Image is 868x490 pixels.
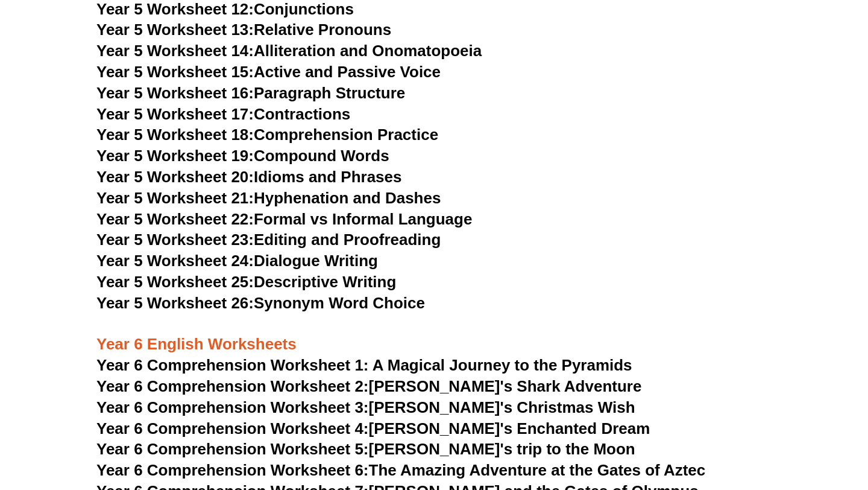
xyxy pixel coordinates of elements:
span: Year 5 Worksheet 18: [96,126,254,144]
a: Year 5 Worksheet 14:Alliteration and Onomatopoeia [96,42,482,60]
a: Year 5 Worksheet 23:Editing and Proofreading [96,231,441,249]
span: Year 6 Comprehension Worksheet 5: [96,440,369,458]
h3: Year 6 English Worksheets [96,314,772,355]
span: Year 5 Worksheet 13: [96,21,254,39]
a: Year 6 Comprehension Worksheet 3:[PERSON_NAME]'s Christmas Wish [96,398,635,416]
a: Year 5 Worksheet 15:Active and Passive Voice [96,63,441,81]
a: Year 5 Worksheet 22:Formal vs Informal Language [96,210,472,228]
a: Year 5 Worksheet 16:Paragraph Structure [96,84,405,102]
a: Year 5 Worksheet 20:Idioms and Phrases [96,168,401,186]
span: Year 5 Worksheet 20: [96,168,254,186]
iframe: Chat Widget [661,354,868,490]
a: Year 5 Worksheet 13:Relative Pronouns [96,21,391,39]
span: Year 5 Worksheet 17: [96,105,254,123]
a: Year 6 Comprehension Worksheet 5:[PERSON_NAME]'s trip to the Moon [96,440,635,458]
a: Year 5 Worksheet 25:Descriptive Writing [96,273,396,291]
a: Year 6 Comprehension Worksheet 1: A Magical Journey to the Pyramids [96,356,632,374]
span: Year 6 Comprehension Worksheet 2: [96,377,369,395]
a: Year 6 Comprehension Worksheet 4:[PERSON_NAME]'s Enchanted Dream [96,419,650,437]
span: Year 5 Worksheet 15: [96,63,254,81]
span: Year 5 Worksheet 26: [96,294,254,312]
span: Year 5 Worksheet 23: [96,231,254,249]
span: Year 6 Comprehension Worksheet 3: [96,398,369,416]
span: Year 5 Worksheet 14: [96,42,254,60]
a: Year 5 Worksheet 19:Compound Words [96,147,389,165]
span: Year 5 Worksheet 21: [96,189,254,207]
span: Year 5 Worksheet 25: [96,273,254,291]
span: Year 6 Comprehension Worksheet 6: [96,461,369,479]
a: Year 5 Worksheet 18:Comprehension Practice [96,126,438,144]
span: Year 5 Worksheet 24: [96,252,254,270]
a: Year 6 Comprehension Worksheet 2:[PERSON_NAME]'s Shark Adventure [96,377,641,395]
span: Year 5 Worksheet 22: [96,210,254,228]
a: Year 6 Comprehension Worksheet 6:The Amazing Adventure at the Gates of Aztec [96,461,705,479]
a: Year 5 Worksheet 17:Contractions [96,105,350,123]
a: Year 5 Worksheet 24:Dialogue Writing [96,252,378,270]
span: Year 6 Comprehension Worksheet 4: [96,419,369,437]
a: Year 5 Worksheet 21:Hyphenation and Dashes [96,189,441,207]
span: Year 5 Worksheet 16: [96,84,254,102]
a: Year 5 Worksheet 26:Synonym Word Choice [96,294,425,312]
span: Year 5 Worksheet 19: [96,147,254,165]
